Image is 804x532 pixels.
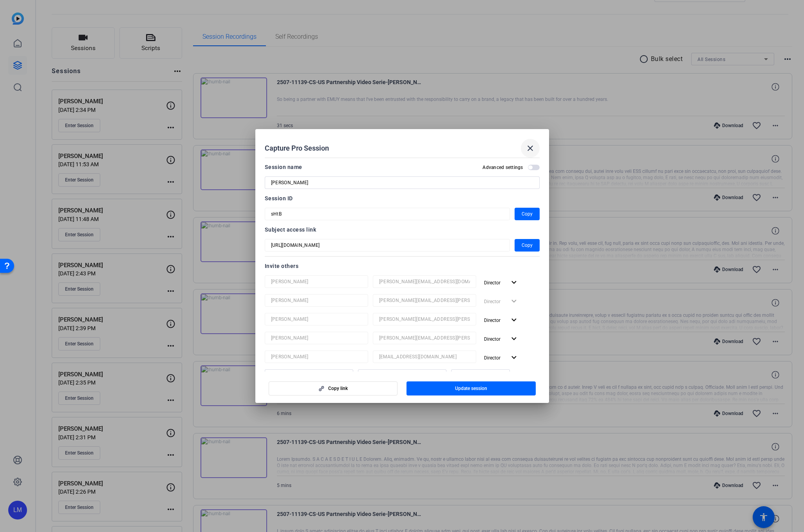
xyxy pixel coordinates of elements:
[271,352,362,361] input: Name...
[515,208,540,220] button: Copy
[481,275,522,289] button: Director
[271,209,504,219] input: Session OTP
[484,355,500,361] span: Director
[265,162,302,172] div: Session name
[481,332,522,346] button: Director
[522,209,533,219] span: Copy
[509,334,519,344] mat-icon: expand_more
[379,352,470,361] input: Email...
[522,241,533,250] span: Copy
[271,178,533,187] input: Enter Session Name
[269,381,398,395] button: Copy link
[379,296,470,305] input: Email...
[484,280,500,286] span: Director
[509,278,519,288] mat-icon: expand_more
[265,225,540,234] div: Subject access link
[515,239,540,252] button: Copy
[482,164,523,171] h2: Advanced settings
[379,333,470,343] input: Email...
[509,353,519,363] mat-icon: expand_more
[481,350,522,365] button: Director
[509,315,519,325] mat-icon: expand_more
[455,385,487,392] span: Update session
[271,277,362,286] input: Name...
[328,385,348,392] span: Copy link
[379,277,470,286] input: Email...
[271,315,362,324] input: Name...
[484,336,500,342] span: Director
[379,315,470,324] input: Email...
[265,139,540,158] div: Capture Pro Session
[271,241,504,250] input: Session OTP
[265,261,540,271] div: Invite others
[265,194,540,203] div: Session ID
[271,333,362,343] input: Name...
[481,313,522,327] button: Director
[271,371,347,380] input: Name...
[364,371,440,380] input: Email...
[407,381,536,395] button: Update session
[271,296,362,305] input: Name...
[526,144,535,153] mat-icon: close
[484,318,500,323] span: Director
